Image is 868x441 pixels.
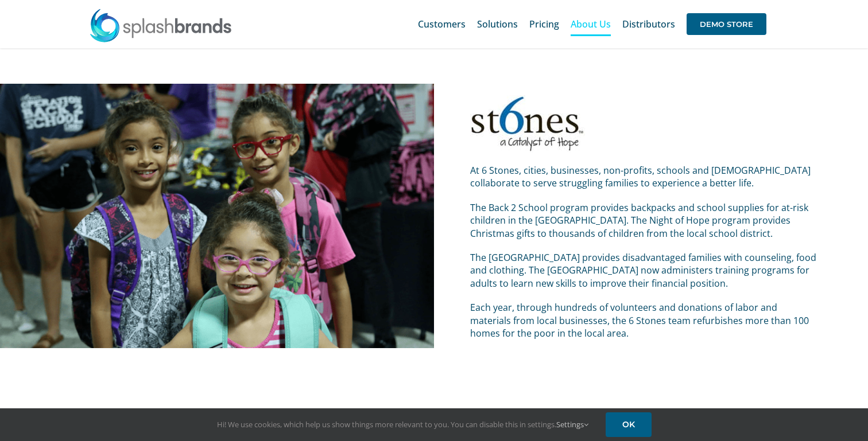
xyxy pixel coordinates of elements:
a: Settings [556,419,588,430]
span: Solutions [477,19,518,29]
p: At 6 Stones, cities, businesses, non-profits, schools and [DEMOGRAPHIC_DATA] collaborate to serve... [470,164,817,190]
a: Distributors [622,6,675,42]
p: Each year, through hundreds of volunteers and donations of labor and materials from local busines... [470,301,817,339]
span: Pricing [529,19,559,29]
span: Customers [418,19,466,29]
img: SplashBrands.com Logo [89,8,232,42]
span: DEMO STORE [687,13,766,35]
img: 6-Stones-rgb-300px-wide [470,95,585,153]
a: Customers [418,6,466,42]
span: Distributors [622,19,675,29]
a: DEMO STORE [687,6,766,42]
p: The Back 2 School program provides backpacks and school supplies for at-risk children in the [GEO... [470,201,817,240]
span: Hi! We use cookies, which help us show things more relevant to you. You can disable this in setti... [217,419,588,430]
nav: Main Menu Sticky [418,6,766,42]
a: OK [606,412,652,437]
a: Pricing [529,6,559,42]
p: The [GEOGRAPHIC_DATA] provides disadvantaged families with counseling, food and clothing. The [GE... [470,251,817,290]
span: About Us [571,19,611,29]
